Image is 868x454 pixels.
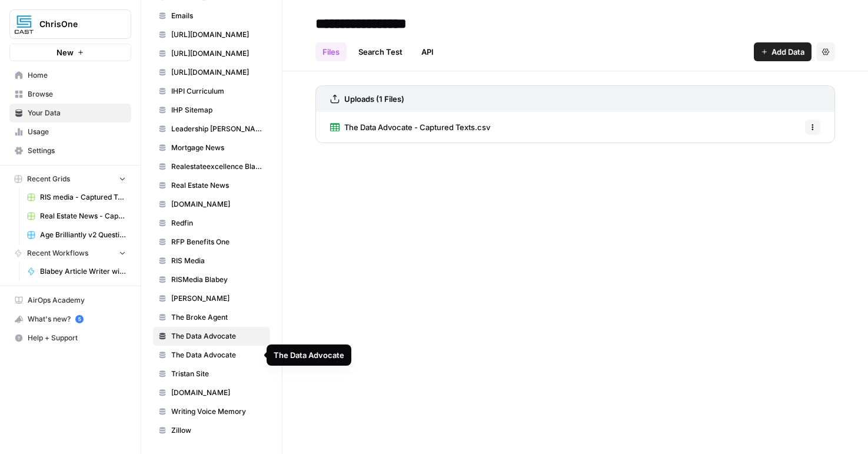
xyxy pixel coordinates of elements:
[153,25,270,44] a: [URL][DOMAIN_NAME]
[14,14,35,35] img: ChrisOne Logo
[9,244,131,262] button: Recent Workflows
[9,141,131,160] a: Settings
[153,195,270,214] a: [DOMAIN_NAME]
[153,214,270,233] a: Redfin
[153,346,270,364] a: The Data Advocate
[153,289,270,308] a: [PERSON_NAME]
[330,86,404,112] a: Uploads (1 Files)
[153,101,270,120] a: IHP Sitemap
[153,6,270,25] a: Emails
[28,89,126,100] span: Browse
[171,180,265,191] span: Real Estate News
[22,262,131,281] a: Blabey Article Writer with Memory Stores
[9,170,131,188] button: Recent Grids
[22,207,131,226] a: Real Estate News - Captured Texts.csv
[171,67,265,78] span: [URL][DOMAIN_NAME]
[40,192,126,203] span: RIS media - Captured Texts (2).csv
[153,308,270,327] a: The Broke Agent
[171,105,265,115] span: IHP Sitemap
[9,122,131,141] a: Usage
[171,48,265,59] span: [URL][DOMAIN_NAME]
[171,274,265,285] span: RISMedia Blabey
[171,11,265,21] span: Emails
[9,44,131,61] button: New
[40,230,126,240] span: Age Brilliantly v2 Questions
[171,350,265,360] span: The Data Advocate
[153,327,270,346] a: The Data Advocate
[153,138,270,157] a: Mortgage News
[9,85,131,104] a: Browse
[22,226,131,244] a: Age Brilliantly v2 Questions
[40,211,126,221] span: Real Estate News - Captured Texts.csv
[78,316,81,322] text: 5
[153,44,270,63] a: [URL][DOMAIN_NAME]
[171,312,265,323] span: The Broke Agent
[9,329,131,347] button: Help + Support
[171,161,265,172] span: Realestateexcellence Blabey
[28,295,126,306] span: AirOps Academy
[153,176,270,195] a: Real Estate News
[28,70,126,81] span: Home
[28,108,126,118] span: Your Data
[754,42,812,61] button: Add Data
[153,383,270,402] a: [DOMAIN_NAME]
[171,425,265,436] span: Zillow
[171,369,265,379] span: Tristan Site
[171,124,265,134] span: Leadership [PERSON_NAME]
[22,188,131,207] a: RIS media - Captured Texts (2).csv
[171,331,265,342] span: The Data Advocate
[75,315,84,323] a: 5
[9,310,131,329] button: What's new? 5
[40,266,126,277] span: Blabey Article Writer with Memory Stores
[344,121,490,133] span: The Data Advocate - Captured Texts.csv
[344,93,404,105] h3: Uploads (1 Files)
[153,421,270,440] a: Zillow
[153,251,270,270] a: RIS Media
[171,387,265,398] span: [DOMAIN_NAME]
[27,248,88,259] span: Recent Workflows
[56,47,74,58] span: New
[153,270,270,289] a: RISMedia Blabey
[171,29,265,40] span: [URL][DOMAIN_NAME]
[27,174,70,184] span: Recent Grids
[39,18,111,30] span: ChrisOne
[9,104,131,122] a: Your Data
[9,9,131,39] button: Workspace: ChrisOne
[28,145,126,156] span: Settings
[153,233,270,251] a: RFP Benefits One
[28,127,126,137] span: Usage
[171,406,265,417] span: Writing Voice Memory
[28,333,126,343] span: Help + Support
[10,310,131,328] div: What's new?
[9,291,131,310] a: AirOps Academy
[153,364,270,383] a: Tristan Site
[153,157,270,176] a: Realestateexcellence Blabey
[171,143,265,153] span: Mortgage News
[153,120,270,138] a: Leadership [PERSON_NAME]
[171,199,265,210] span: [DOMAIN_NAME]
[153,63,270,82] a: [URL][DOMAIN_NAME]
[153,82,270,101] a: IHPI Curriculum
[171,218,265,228] span: Redfin
[414,42,441,61] a: API
[315,42,347,61] a: Files
[171,237,265,247] span: RFP Benefits One
[171,256,265,266] span: RIS Media
[9,66,131,85] a: Home
[330,112,490,143] a: The Data Advocate - Captured Texts.csv
[171,86,265,97] span: IHPI Curriculum
[171,293,265,304] span: [PERSON_NAME]
[153,402,270,421] a: Writing Voice Memory
[771,46,804,58] span: Add Data
[351,42,410,61] a: Search Test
